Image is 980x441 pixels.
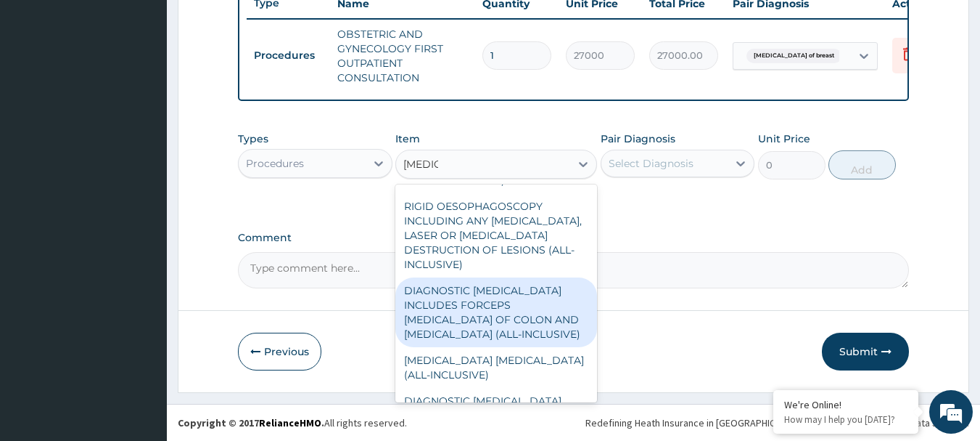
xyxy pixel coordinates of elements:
td: OBSTETRIC AND GYNECOLOGY FIRST OUTPATIENT CONSULTATION [330,20,475,92]
button: Previous [238,333,321,371]
label: Item [395,132,420,146]
div: RIGID OESOPHAGOSCOPY INCLUDING ANY [MEDICAL_DATA], LASER OR [MEDICAL_DATA] DESTRUCTION OF LESIONS... [395,193,597,278]
label: Pair Diagnosis [601,132,675,146]
button: Submit [822,333,909,371]
span: We're online! [84,129,200,276]
label: Types [238,133,268,145]
div: [MEDICAL_DATA] [MEDICAL_DATA] (ALL-INCLUSIVE) [395,347,597,388]
textarea: Type your message and hit 'Enter' [7,290,276,341]
button: Add [828,150,896,179]
p: How may I help you today? [784,413,907,426]
img: d_794563401_company_1708531726252_794563401 [27,73,59,109]
div: Chat with us now [75,81,244,100]
strong: Copyright © 2017 . [178,416,324,429]
span: [MEDICAL_DATA] of breast [746,49,841,63]
label: Comment [238,232,910,244]
footer: All rights reserved. [167,404,980,441]
label: Unit Price [758,132,810,146]
div: Procedures [246,156,304,171]
div: Redefining Heath Insurance in [GEOGRAPHIC_DATA] using Telemedicine and Data Science! [585,416,969,430]
div: DIAGNOSTIC [MEDICAL_DATA] INCLUDES FORCEPS [MEDICAL_DATA] OF COLON AND [MEDICAL_DATA] (ALL-INCLUS... [395,278,597,347]
div: Minimize live chat window [238,7,273,42]
div: We're Online! [784,398,907,411]
a: RelianceHMO [259,416,321,429]
div: Select Diagnosis [609,156,693,171]
td: Procedures [247,42,330,69]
